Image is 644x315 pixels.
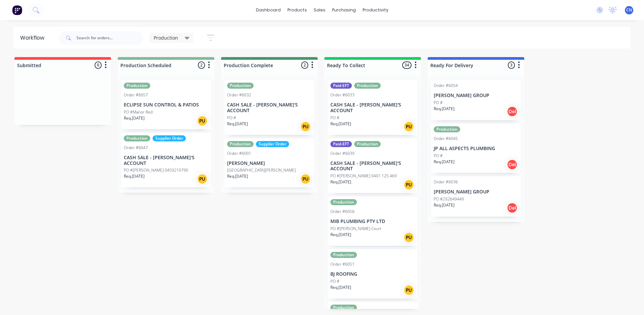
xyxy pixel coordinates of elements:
[227,115,236,121] p: PO #
[404,285,414,296] div: PU
[330,209,355,215] div: Order #6056
[124,167,188,173] p: PO #[PERSON_NAME] 0459210790
[12,5,22,15] img: Factory
[227,150,251,156] div: Order #6001
[330,226,381,232] p: PO #[PERSON_NAME] Court
[434,93,518,98] p: [PERSON_NAME] GROUP
[404,121,414,132] div: PU
[404,179,414,190] div: PU
[328,196,418,246] div: ProductionOrder #6056MIB PLUMBING PTY LTDPO #[PERSON_NAME] CourtReq.[DATE]PU
[124,173,145,179] p: Req. [DATE]
[354,83,381,89] div: Production
[224,80,314,135] div: ProductionOrder #6032CASH SALE - [PERSON_NAME]'S ACCOUNTPO #Req.[DATE]PU
[328,80,418,135] div: Paid-EFTProductionOrder #6033CASH SALE - [PERSON_NAME]'S ACCOUNTPO #Req.[DATE]PU
[20,34,48,42] div: Workflow
[507,106,518,117] div: Del
[626,7,632,13] span: CN
[330,141,352,147] div: Paid-EFT
[329,5,359,15] div: purchasing
[153,135,186,141] div: Supplier Order
[124,102,208,108] p: ECLIPSE SUN CONTROL & PATIOS
[434,126,460,132] div: Production
[310,5,329,15] div: sales
[330,161,415,172] p: CASH SALE - [PERSON_NAME]'S ACCOUNT
[227,92,251,98] div: Order #6032
[224,138,314,188] div: ProductionSupplier OrderOrder #6001[PERSON_NAME][GEOGRAPHIC_DATA][PERSON_NAME]Req.[DATE]PU
[354,141,381,147] div: Production
[154,34,178,41] span: Production
[434,136,458,142] div: Order #6045
[328,138,418,193] div: Paid-EFTProductionOrder #6039CASH SALE - [PERSON_NAME]'S ACCOUNTPO #[PERSON_NAME] 0401 125 469Req...
[434,196,464,202] p: PO #292649449
[330,278,339,284] p: PO #
[124,92,148,98] div: Order #6057
[434,202,454,208] p: Req. [DATE]
[330,173,397,179] p: PO #[PERSON_NAME] 0401 125 469
[434,100,443,106] p: PO #
[253,5,284,15] a: dashboard
[124,83,150,89] div: Production
[330,284,351,290] p: Req. [DATE]
[124,109,153,115] p: PO #Manor Red
[434,106,454,112] p: Req. [DATE]
[434,189,518,195] p: [PERSON_NAME] GROUP
[197,174,208,184] div: PU
[330,305,357,311] div: Production
[330,271,415,277] p: BJ ROOFING
[431,176,521,217] div: Order #6036[PERSON_NAME] GROUPPO #292649449Req.[DATE]Del
[124,155,208,166] p: CASH SALE - [PERSON_NAME]'S ACCOUNT
[434,146,518,151] p: JP ALL ASPECTS PLUMBING
[227,167,296,173] p: [GEOGRAPHIC_DATA][PERSON_NAME]
[124,135,150,141] div: Production
[404,232,414,243] div: PU
[121,80,211,129] div: ProductionOrder #6057ECLIPSE SUN CONTROL & PATIOSPO #Manor RedReq.[DATE]PU
[434,83,458,89] div: Order #6054
[330,115,339,121] p: PO #
[76,31,143,45] input: Search for orders...
[507,159,518,170] div: Del
[434,179,458,185] div: Order #6036
[330,261,355,267] div: Order #6051
[328,249,418,299] div: ProductionOrder #6051BJ ROOFINGPO #Req.[DATE]PU
[431,80,521,120] div: Order #6054[PERSON_NAME] GROUPPO #Req.[DATE]Del
[227,161,312,166] p: [PERSON_NAME]
[330,92,355,98] div: Order #6033
[227,141,254,147] div: Production
[227,83,254,89] div: Production
[330,121,351,127] p: Req. [DATE]
[330,83,352,89] div: Paid-EFT
[124,145,148,151] div: Order #6047
[431,124,521,173] div: ProductionOrder #6045JP ALL ASPECTS PLUMBINGPO #Req.[DATE]Del
[227,102,312,114] p: CASH SALE - [PERSON_NAME]'S ACCOUNT
[434,153,443,159] p: PO #
[330,252,357,258] div: Production
[256,141,289,147] div: Supplier Order
[121,133,211,188] div: ProductionSupplier OrderOrder #6047CASH SALE - [PERSON_NAME]'S ACCOUNTPO #[PERSON_NAME] 045921079...
[300,174,311,184] div: PU
[330,219,415,224] p: MIB PLUMBING PTY LTD
[330,232,351,238] p: Req. [DATE]
[330,199,357,205] div: Production
[330,179,351,185] p: Req. [DATE]
[227,173,248,179] p: Req. [DATE]
[359,5,392,15] div: productivity
[227,121,248,127] p: Req. [DATE]
[507,203,518,213] div: Del
[434,159,454,165] p: Req. [DATE]
[330,102,415,114] p: CASH SALE - [PERSON_NAME]'S ACCOUNT
[300,121,311,132] div: PU
[197,116,208,126] div: PU
[124,115,145,121] p: Req. [DATE]
[330,150,355,156] div: Order #6039
[284,5,310,15] div: products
